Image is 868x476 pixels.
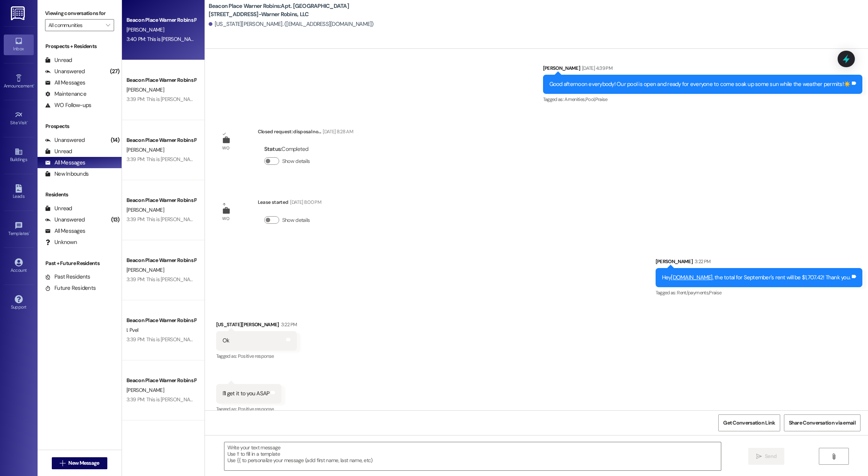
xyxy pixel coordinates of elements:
[677,289,709,296] span: Rent/payments ,
[27,119,28,124] span: •
[126,387,164,393] span: [PERSON_NAME]
[45,148,72,155] div: Unread
[4,108,34,129] a: Site Visit •
[258,198,321,209] div: Lease started
[662,274,851,282] div: Hey , the total for September's rent will be $1,707.42! Thank you.
[222,144,229,152] div: WO
[671,274,712,281] a: [DOMAIN_NAME]
[4,145,34,166] a: Buildings
[45,56,72,64] div: Unread
[222,215,229,223] div: WO
[126,86,164,93] span: [PERSON_NAME]
[288,198,321,206] div: [DATE] 8:00 PM
[45,79,85,87] div: All Messages
[68,459,99,467] span: New Message
[580,64,612,72] div: [DATE] 4:39 PM
[693,258,710,265] div: 3:22 PM
[784,414,860,431] button: Share Conversation via email
[126,136,196,144] div: Beacon Place Warner Robins Prospect
[52,457,107,469] button: New Message
[279,321,297,328] div: 3:22 PM
[223,390,270,398] div: I'll get it to you ASAP
[223,337,230,345] div: Ok
[543,94,863,105] div: Tagged as:
[38,42,122,50] div: Prospects + Residents
[549,80,851,88] div: Good afternoon everybody! Our pool is open and ready for everyone to come soak up some sun while ...
[45,238,77,246] div: Unknown
[126,206,164,213] span: [PERSON_NAME]
[109,214,122,226] div: (13)
[723,419,775,427] span: Get Conversation Link
[45,216,85,224] div: Unanswered
[45,159,85,167] div: All Messages
[126,267,164,273] span: [PERSON_NAME]
[11,6,26,20] img: ResiDesk Logo
[718,414,780,431] button: Get Conversation Link
[38,122,122,130] div: Prospects
[60,460,65,466] i: 
[126,256,196,264] div: Beacon Place Warner Robins Prospect
[4,219,34,240] a: Templates •
[748,448,785,465] button: Send
[656,287,863,298] div: Tagged as:
[282,157,310,165] label: Show details
[109,134,122,146] div: (14)
[282,216,310,224] label: Show details
[126,316,196,324] div: Beacon Place Warner Robins Prospect
[108,66,122,77] div: (27)
[258,128,353,138] div: Closed request: disposal no...
[321,128,353,136] div: [DATE] 8:28 AM
[238,406,274,412] span: Positive response
[45,136,85,144] div: Unanswered
[209,2,359,18] b: Beacon Place Warner Robins: Apt. [GEOGRAPHIC_DATA][STREET_ADDRESS]-Warner Robins, LLC
[126,16,196,24] div: Beacon Place Warner Robins Prospect
[264,145,281,153] b: Status
[38,259,122,267] div: Past + Future Residents
[45,8,114,19] label: Viewing conversations for
[126,196,196,204] div: Beacon Place Warner Robins Prospect
[831,453,836,459] i: 
[45,90,86,98] div: Maintenance
[45,101,91,109] div: WO Follow-ups
[106,22,110,28] i: 
[709,289,721,296] span: Praise
[564,96,585,102] span: Amenities ,
[126,146,164,153] span: [PERSON_NAME]
[126,26,164,33] span: [PERSON_NAME]
[126,327,138,333] span: I. Pvel
[656,258,863,268] div: [PERSON_NAME]
[33,82,35,87] span: •
[38,191,122,199] div: Residents
[45,284,96,292] div: Future Residents
[238,353,274,359] span: Positive response
[45,170,89,178] div: New Inbounds
[595,96,608,102] span: Praise
[126,76,196,84] div: Beacon Place Warner Robins Prospect
[45,227,85,235] div: All Messages
[789,419,856,427] span: Share Conversation via email
[756,453,762,459] i: 
[45,273,90,281] div: Past Residents
[765,452,776,460] span: Send
[585,96,595,102] span: Pool ,
[29,230,30,235] span: •
[126,377,196,384] div: Beacon Place Warner Robins Prospect
[4,182,34,202] a: Leads
[216,321,297,331] div: [US_STATE][PERSON_NAME]
[45,68,85,75] div: Unanswered
[45,205,72,212] div: Unread
[543,64,863,75] div: [PERSON_NAME]
[216,351,297,362] div: Tagged as:
[4,293,34,313] a: Support
[216,404,282,414] div: Tagged as:
[209,20,374,28] div: [US_STATE][PERSON_NAME]. ([EMAIL_ADDRESS][DOMAIN_NAME])
[4,35,34,55] a: Inbox
[48,19,102,31] input: All communities
[4,256,34,276] a: Account
[264,143,313,155] div: : Completed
